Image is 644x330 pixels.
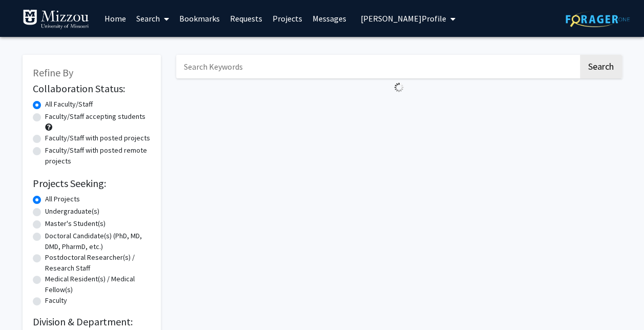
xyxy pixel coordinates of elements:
label: Faculty/Staff with posted projects [45,133,150,143]
img: ForagerOne Logo [566,11,630,27]
label: Faculty [45,295,67,306]
span: Refine By [33,66,73,79]
span: [PERSON_NAME] Profile [361,13,446,24]
a: Bookmarks [174,1,225,36]
img: University of Missouri Logo [23,9,89,30]
button: Search [580,55,622,78]
label: Postdoctoral Researcher(s) / Research Staff [45,252,151,274]
h2: Projects Seeking: [33,177,151,190]
label: Faculty/Staff with posted remote projects [45,145,151,167]
input: Search Keywords [176,55,578,78]
label: All Faculty/Staff [45,99,93,110]
a: Requests [225,1,267,36]
label: All Projects [45,194,80,204]
h2: Division & Department: [33,316,151,328]
label: Doctoral Candidate(s) (PhD, MD, DMD, PharmD, etc.) [45,231,151,252]
a: Search [131,1,174,36]
nav: Page navigation [176,96,622,120]
label: Undergraduate(s) [45,206,99,217]
img: Loading [390,78,408,96]
label: Faculty/Staff accepting students [45,111,146,122]
a: Messages [307,1,351,36]
label: Medical Resident(s) / Medical Fellow(s) [45,274,151,295]
h2: Collaboration Status: [33,82,151,95]
a: Home [99,1,131,36]
label: Master's Student(s) [45,218,106,229]
a: Projects [267,1,307,36]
